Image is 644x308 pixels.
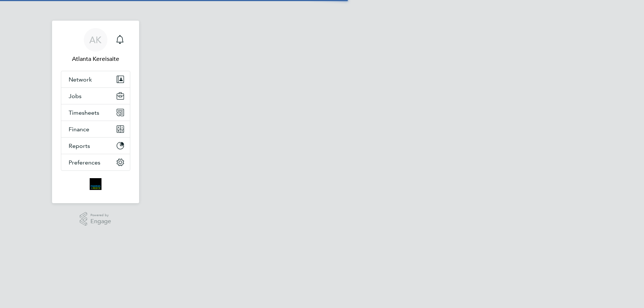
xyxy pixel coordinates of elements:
[69,93,82,100] span: Jobs
[90,178,101,190] img: bromak-logo-retina.png
[61,154,130,170] button: Preferences
[90,218,111,225] span: Engage
[69,142,90,149] span: Reports
[61,55,130,63] span: Atlanta Kereisaite
[69,109,99,116] span: Timesheets
[61,88,130,104] button: Jobs
[61,71,130,87] button: Network
[61,28,130,63] a: AKAtlanta Kereisaite
[90,212,111,218] span: Powered by
[89,35,101,45] span: AK
[61,138,130,154] button: Reports
[69,159,100,166] span: Preferences
[61,178,130,190] a: Go to home page
[69,76,92,83] span: Network
[61,121,130,137] button: Finance
[69,126,89,133] span: Finance
[80,212,111,226] a: Powered byEngage
[61,104,130,121] button: Timesheets
[52,21,139,203] nav: Main navigation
